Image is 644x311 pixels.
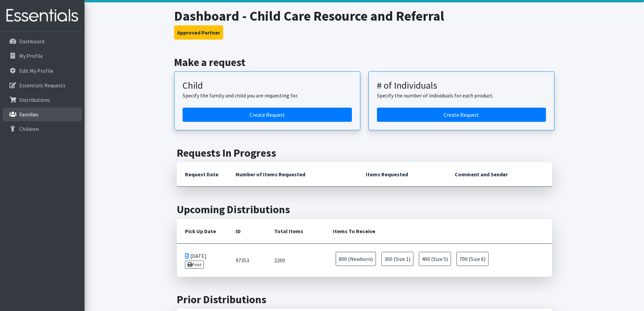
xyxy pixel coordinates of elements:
h2: Prior Distributions [177,293,552,306]
th: Pick Up Date [177,219,228,244]
p: Essentials Requests [19,82,66,89]
p: Edit My Profile [19,67,53,74]
h3: # of Individuals [377,80,546,91]
a: Children [3,122,82,136]
a: Essentials Requests [3,79,82,92]
a: Create a request by number of individuals [377,108,546,122]
a: Distributions [3,93,82,107]
th: ID [228,219,266,244]
a: Edit My Profile [3,64,82,77]
span: 700 (Size 6) [456,252,488,266]
p: Dashboard [19,38,44,45]
td: 2200 [266,243,325,277]
a: My Profile [3,49,82,63]
th: Comment and Sender [447,162,552,187]
th: Items Requested [358,162,447,187]
th: Items To Receive [325,219,552,244]
span: 300 (Size 1) [381,252,413,266]
th: Number of Items Requested [228,162,358,187]
span: 400 (Size 5) [419,252,451,266]
a: Dashboard [3,35,82,48]
h2: Requests In Progress [177,147,552,159]
h3: Child [183,80,352,91]
a: Families [3,108,82,121]
th: Request Date [177,162,228,187]
h2: Upcoming Distributions [177,203,552,216]
span: 800 (Newborn) [336,252,376,266]
td: [DATE] [177,243,228,277]
a: Create a request for a child or family [183,108,352,122]
a: Print [185,261,204,269]
button: Approved Partner [174,25,223,40]
h1: Dashboard - Child Care Resource and Referral [174,8,554,24]
p: Distributions [19,96,50,103]
p: Children [19,126,39,132]
p: My Profile [19,52,43,59]
th: Total Items [266,219,325,244]
td: 97353 [228,243,266,277]
img: HumanEssentials [3,4,82,27]
p: Specify the family and child you are requesting for. [183,91,352,99]
p: Specify the number of individuals for each product. [377,91,546,99]
h2: Make a request [174,56,554,69]
p: Families [19,111,39,118]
